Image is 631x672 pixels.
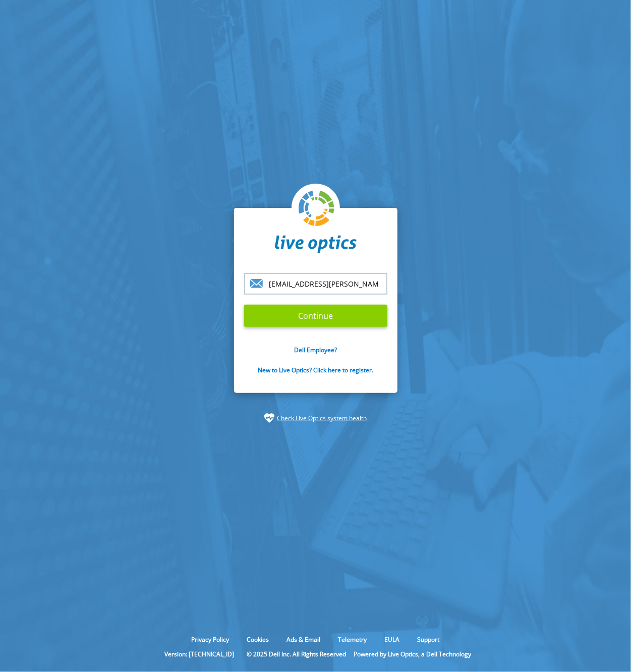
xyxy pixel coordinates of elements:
[410,635,447,644] a: Support
[277,413,367,423] a: Check Live Optics system health
[294,346,337,354] a: Dell Employee?
[299,191,335,227] img: liveoptics-logo.svg
[244,273,387,295] input: email@address.com
[377,635,408,644] a: EULA
[244,305,387,327] input: Continue
[184,635,237,644] a: Privacy Policy
[279,635,328,644] a: Ads & Email
[354,650,472,658] li: Powered by Live Optics, a Dell Technology
[258,366,373,374] a: New to Live Optics? Click here to register.
[160,650,240,658] li: Version: [TECHNICAL_ID]
[264,413,274,423] img: status-check-icon.svg
[331,635,375,644] a: Telemetry
[242,650,352,658] li: © 2025 Dell Inc. All Rights Reserved
[275,235,357,253] img: liveoptics-word.svg
[240,635,277,644] a: Cookies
